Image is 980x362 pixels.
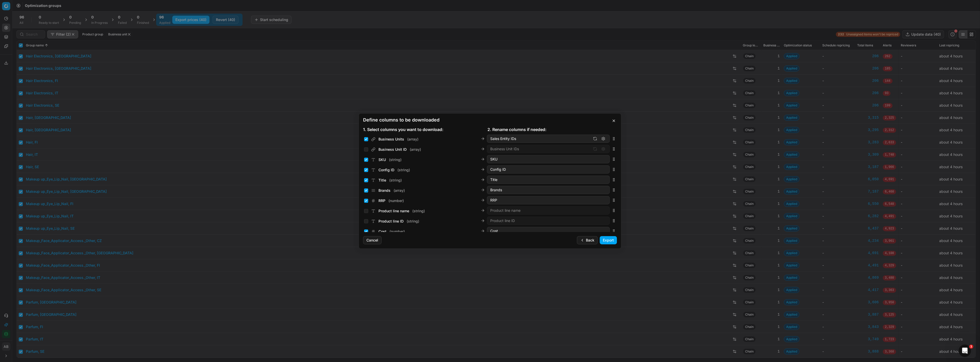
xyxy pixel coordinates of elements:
span: Title [378,178,386,183]
span: Brands [378,188,391,193]
span: Cost [378,229,386,234]
button: Back [577,236,598,244]
span: Product line name [378,208,409,214]
span: ( array ) [410,147,421,152]
button: Export [600,236,617,244]
div: 2. Rename columns if needed: [487,126,612,133]
span: Config ID [378,167,394,173]
span: SKU [378,157,386,162]
span: ( string ) [389,178,402,183]
span: ( array ) [394,188,405,193]
span: ( array ) [407,137,418,142]
span: ( string ) [397,167,410,173]
span: ( string ) [389,157,402,162]
span: ( string ) [412,208,425,214]
div: 1. Select columns you want to download: [363,126,487,133]
span: 1 [969,345,973,349]
span: ( number ) [388,198,404,203]
span: ( string ) [407,219,419,224]
span: Business Units [378,137,404,142]
span: Business Unit ID [378,147,407,152]
h2: Define columns to be downloaded [363,118,617,122]
span: RRP [378,198,385,203]
span: ( number ) [389,229,405,234]
span: Product line ID [378,219,404,224]
button: Cancel [363,236,382,244]
iframe: Intercom live chat [959,345,971,357]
